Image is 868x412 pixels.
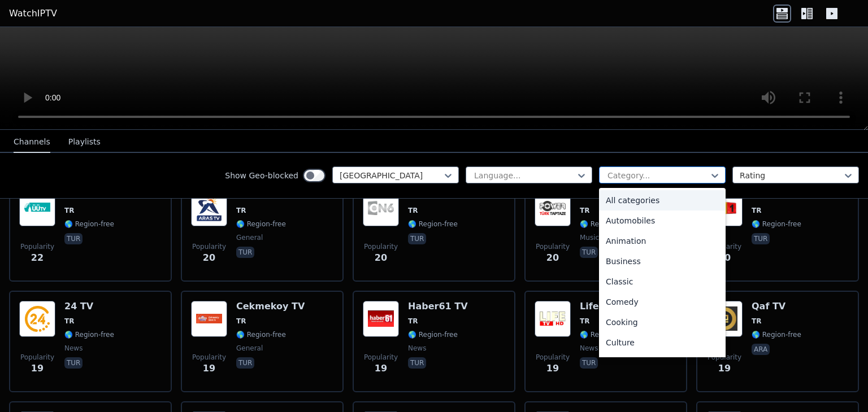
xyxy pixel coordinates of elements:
span: music [580,233,599,242]
span: news [580,344,598,353]
span: news [408,344,426,353]
div: Documentary [599,353,726,373]
span: 20 [203,251,215,265]
span: Popularity [364,242,398,251]
a: WatchIPTV [9,7,57,20]
label: Show Geo-blocked [225,170,298,181]
span: TR [580,317,589,326]
h6: Cekmekoy TV [236,301,305,312]
p: tur [236,357,254,369]
span: 20 [375,251,387,265]
h6: Life TV [580,301,630,312]
img: Haber61 TV [363,301,399,337]
h6: Haber61 TV [408,301,468,312]
div: Classic [599,271,726,292]
p: ara [752,344,770,355]
span: TR [64,317,74,326]
span: TR [64,206,74,215]
div: Animation [599,231,726,251]
span: TR [752,317,761,326]
span: 🌎 Region-free [64,220,114,229]
span: Popularity [364,353,398,362]
span: Popularity [536,242,570,251]
span: 🌎 Region-free [236,220,286,229]
span: 19 [375,362,387,375]
div: All categories [599,190,726,211]
div: Culture [599,332,726,353]
div: Cooking [599,312,726,332]
p: tur [580,357,598,369]
button: Channels [14,132,50,153]
p: tur [752,233,770,244]
span: 🌎 Region-free [580,220,630,229]
img: Aras TV [191,190,227,226]
span: 🌎 Region-free [408,220,458,229]
span: Popularity [192,353,226,362]
h6: Qaf TV [752,301,801,312]
p: tur [236,247,254,258]
span: 22 [31,251,44,265]
span: TR [236,206,246,215]
span: news [64,344,83,353]
span: 🌎 Region-free [408,330,458,339]
span: TR [408,206,418,215]
span: general [236,344,263,353]
span: TR [752,206,761,215]
span: 19 [718,362,731,375]
span: Popularity [708,353,741,362]
span: Popularity [192,242,226,251]
span: Popularity [20,353,54,362]
p: tur [408,357,426,369]
img: 24 TV [19,301,55,337]
img: On 6 [363,190,399,226]
span: 🌎 Region-free [580,330,630,339]
img: Life TV [535,301,571,337]
p: tur [580,247,598,258]
span: general [236,233,263,242]
span: 19 [31,362,44,375]
span: 🌎 Region-free [752,220,801,229]
div: Automobiles [599,211,726,231]
span: 20 [546,251,559,265]
img: UU TV 1 [19,190,55,226]
span: TR [408,317,418,326]
span: 🌎 Region-free [64,330,114,339]
span: TR [580,206,589,215]
span: TR [236,317,246,326]
button: Playlists [68,132,101,153]
span: Popularity [536,353,570,362]
div: Comedy [599,292,726,312]
p: tur [408,233,426,244]
img: Cekmekoy TV [191,301,227,337]
div: Business [599,251,726,271]
p: tur [64,233,83,244]
span: 19 [546,362,559,375]
span: 🌎 Region-free [752,330,801,339]
span: 19 [203,362,215,375]
h6: 24 TV [64,301,114,312]
img: PowerTurk Taptaze [535,190,571,226]
p: tur [64,357,83,369]
span: Popularity [20,242,54,251]
span: 🌎 Region-free [236,330,286,339]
